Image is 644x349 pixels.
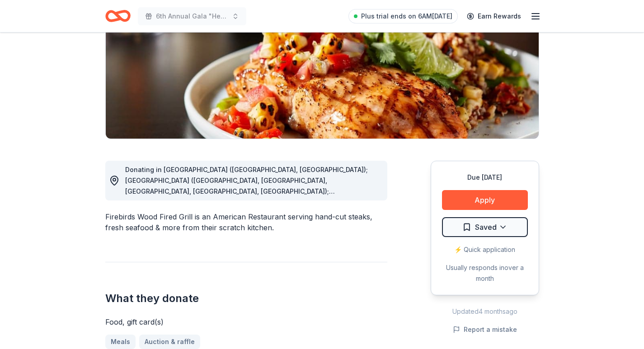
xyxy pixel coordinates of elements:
[105,5,131,27] a: Home
[105,316,387,327] div: Food, gift card(s)
[105,335,136,349] a: Meals
[442,190,528,210] button: Apply
[156,11,228,22] span: 6th Annual Gala "Healing Happens in Community"
[442,262,528,284] div: Usually responds in over a month
[139,335,200,349] a: Auction & raffle
[105,291,387,306] h2: What they donate
[361,11,452,22] span: Plus trial ends on 6AM[DATE]
[475,221,497,233] span: Saved
[442,217,528,237] button: Saved
[431,306,539,317] div: Updated 4 months ago
[105,211,387,233] div: Firebirds Wood Fired Grill is an American Restaurant serving hand-cut steaks, fresh seafood & mor...
[453,324,517,335] button: Report a mistake
[461,8,526,24] a: Earn Rewards
[442,172,528,183] div: Due [DATE]
[138,7,246,25] button: 6th Annual Gala "Healing Happens in Community"
[442,244,528,255] div: ⚡️ Quick application
[348,9,458,23] a: Plus trial ends on 6AM[DATE]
